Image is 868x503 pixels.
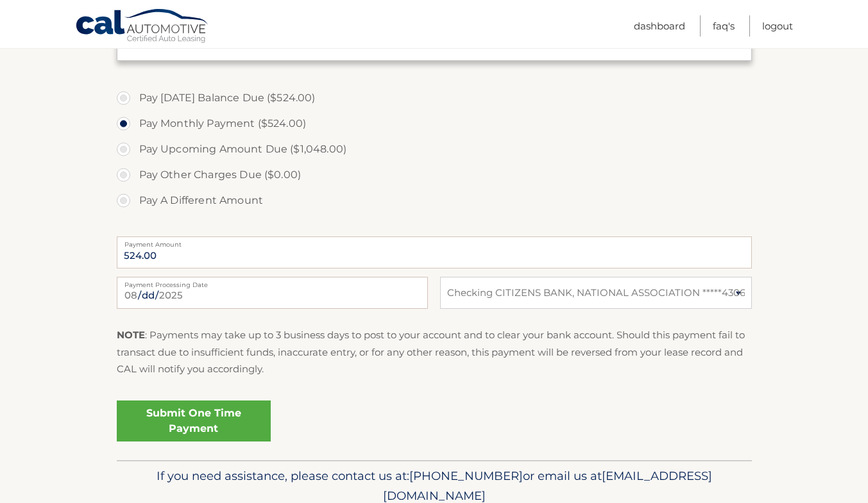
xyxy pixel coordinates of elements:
span: [PHONE_NUMBER] [409,468,523,483]
label: Pay Monthly Payment ($524.00) [117,111,752,136]
a: Logout [762,15,793,37]
strong: NOTE [117,329,145,341]
input: Payment Date [117,277,428,309]
label: Pay [DATE] Balance Due ($524.00) [117,85,752,111]
a: Dashboard [634,15,685,37]
a: Cal Automotive [75,8,210,45]
a: FAQ's [713,15,735,37]
label: Payment Amount [117,236,752,247]
label: Pay Other Charges Due ($0.00) [117,162,752,188]
input: Payment Amount [117,236,752,268]
a: Submit One Time Payment [117,400,271,441]
label: Payment Processing Date [117,277,428,287]
p: : Payments may take up to 3 business days to post to your account and to clear your bank account.... [117,327,752,377]
label: Pay A Different Amount [117,188,752,213]
label: Pay Upcoming Amount Due ($1,048.00) [117,136,752,162]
